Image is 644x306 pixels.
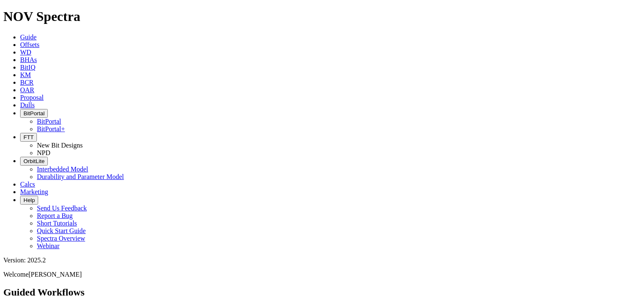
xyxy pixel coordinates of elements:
[20,94,44,101] a: Proposal
[37,205,87,212] a: Send Us Feedback
[20,79,34,86] a: BCR
[20,157,48,166] button: OrbitLite
[37,235,85,242] a: Spectra Overview
[23,158,44,164] span: OrbitLite
[3,9,641,24] h1: NOV Spectra
[3,287,641,298] h2: Guided Workflows
[20,41,39,48] a: Offsets
[37,118,61,125] a: BitPortal
[20,34,36,41] a: Guide
[20,56,37,63] a: BHAs
[3,257,641,264] div: Version: 2025.2
[37,125,65,132] a: BitPortal+
[37,227,86,234] a: Quick Start Guide
[37,142,83,149] a: New Bit Designs
[23,197,35,203] span: Help
[20,188,48,195] a: Marketing
[3,271,641,278] p: Welcome
[37,212,73,219] a: Report a Bug
[23,134,34,140] span: FTT
[20,181,35,188] a: Calcs
[20,109,48,118] button: BitPortal
[20,49,31,56] a: WD
[37,149,50,156] a: NPD
[37,166,88,173] a: Interbedded Model
[37,242,60,249] a: Webinar
[20,101,35,109] a: Dulls
[20,133,37,142] button: FTT
[37,220,77,227] a: Short Tutorials
[20,196,38,205] button: Help
[29,271,82,278] span: [PERSON_NAME]
[20,86,34,93] a: OAR
[37,173,124,180] a: Durability and Parameter Model
[20,64,35,71] a: BitIQ
[23,110,44,117] span: BitPortal
[20,71,31,78] a: KM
